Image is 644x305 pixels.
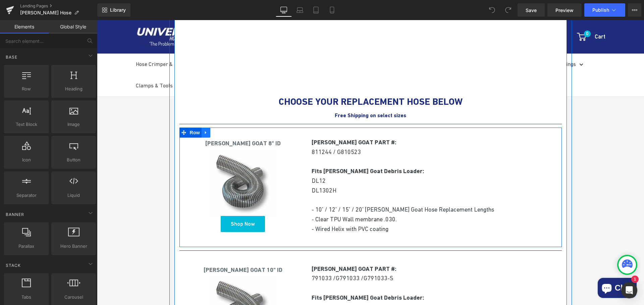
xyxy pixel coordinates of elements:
a: Laptop [292,3,308,17]
span: Row [91,107,105,118]
b: [PERSON_NAME] GOAT 8" ID [108,120,184,127]
span: - Clear TPU Wall membrane .030. [215,196,300,203]
span: DL1802V / [246,284,274,291]
strong: Fits [PERSON_NAME] Goat Debris Loader: [215,274,327,281]
a: Desktop [276,3,292,17]
a: Mobile [324,3,340,17]
button: Redo [501,3,515,17]
span: Parallax [6,243,47,250]
b: CHOOSE YOUR REPLACEMENT HOSE BELOW [182,76,366,87]
span: Row [6,85,47,92]
span: - Wired Helix with PVC coating [215,205,291,212]
button: More [628,3,641,17]
p: - 10' / 12' / 15' / 20' [PERSON_NAME] Goat Hose Replacement Lengths [215,185,460,195]
b: [PERSON_NAME] GOAT 10" ID [107,246,185,253]
div: Open Intercom Messenger [621,282,637,298]
span: 791033 / [215,254,239,261]
span: DL12 [215,157,229,164]
span: Library [110,7,126,13]
span: DL1302H [215,167,239,174]
span: Carousel [53,294,94,301]
a: Expand / Collapse [105,107,113,118]
span: Base [5,54,18,60]
inbox-online-store-chat: Shopify online store chat [499,258,542,280]
span: Hero Banner [53,243,94,250]
span: Separator [6,192,47,199]
span: Image [53,121,94,128]
span: Heading [53,85,94,92]
strong: [PERSON_NAME] GOAT PART #: [215,245,300,252]
b: [PERSON_NAME] GOAT PART #: [215,119,300,126]
a: Shop Now [124,196,168,212]
span: Banner [5,211,25,218]
span: Publish [592,7,609,13]
span: Save [526,7,537,14]
button: Publish [584,3,625,17]
strong: Fits [PERSON_NAME] Goat Debris Loader: [215,147,327,154]
p: 811244 / G810523 [215,127,460,137]
a: Preview [547,3,582,17]
span: [PERSON_NAME] Hose [20,10,71,15]
span: DL1802VE [274,284,302,291]
a: Global Style [49,20,97,33]
a: Tablet [308,3,324,17]
a: Landing Pages [20,3,97,9]
span: G791033-S [267,254,297,261]
b: Free Shipping on select sizes [238,92,309,98]
span: Stack [5,262,21,269]
span: Shop Now [134,201,158,207]
span: Text Block [6,121,47,128]
span: Preview [555,7,574,14]
span: G791033 / [239,254,267,261]
span: Tabs [6,294,47,301]
span: DL1402VE / [215,284,246,291]
span: Liquid [53,192,94,199]
span: Icon [6,156,47,163]
span: Button [53,156,94,163]
button: Undo [485,3,499,17]
a: New Library [97,3,130,17]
